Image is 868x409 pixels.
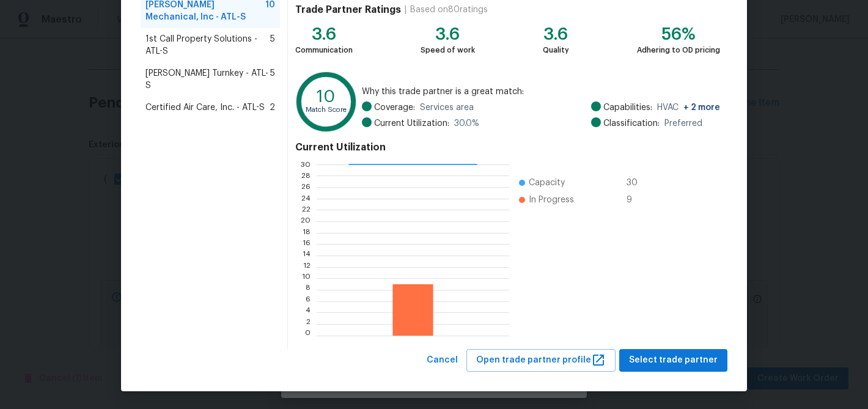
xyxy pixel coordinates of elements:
button: Select trade partner [619,349,727,372]
span: Classification: [603,117,660,130]
span: Preferred [664,117,702,130]
text: 10 [317,88,336,105]
text: 8 [306,286,311,293]
span: Cancel [427,353,458,368]
text: 20 [301,218,311,225]
div: Speed of work [421,44,475,56]
text: 12 [303,263,311,271]
h4: Current Utilization [295,141,720,153]
text: 26 [301,183,311,191]
div: | [401,4,410,16]
span: HVAC [657,101,720,114]
button: Cancel [422,349,463,372]
span: [PERSON_NAME] Turnkey - ATL-S [145,67,270,92]
text: 22 [302,206,311,213]
text: 6 [306,298,311,305]
text: 14 [303,252,311,259]
span: Capacity [529,177,565,189]
button: Open trade partner profile [466,349,616,372]
div: 3.6 [295,28,353,40]
span: 2 [270,101,275,114]
span: 5 [270,67,275,92]
div: 3.6 [543,28,569,40]
span: + 2 more [683,103,720,112]
div: Based on 80 ratings [410,4,488,16]
div: 3.6 [421,28,475,40]
h4: Trade Partner Ratings [295,4,401,16]
div: Adhering to OD pricing [637,44,720,56]
text: 18 [303,229,311,237]
div: Quality [543,44,569,56]
div: 56% [637,28,720,40]
span: Services area [420,101,474,114]
span: 5 [270,33,275,57]
span: Open trade partner profile [476,353,606,368]
span: 30.0 % [454,117,479,130]
span: Why this trade partner is a great match: [362,86,720,98]
text: 30 [301,161,311,168]
span: Certified Air Care, Inc. - ATL-S [145,101,265,114]
text: 28 [301,172,311,179]
span: 30 [627,177,646,189]
text: 2 [306,320,311,328]
span: In Progress [529,194,574,206]
span: 9 [627,194,646,206]
text: Match Score [306,106,347,113]
text: 0 [305,332,311,339]
span: Capabilities: [603,101,652,114]
text: 16 [303,240,311,248]
span: Select trade partner [629,353,718,368]
text: 24 [301,195,311,202]
span: 1st Call Property Solutions - ATL-S [145,33,270,57]
text: 4 [306,309,311,316]
div: Communication [295,44,353,56]
span: Coverage: [374,101,415,114]
span: Current Utilization: [374,117,449,130]
text: 10 [302,275,311,282]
